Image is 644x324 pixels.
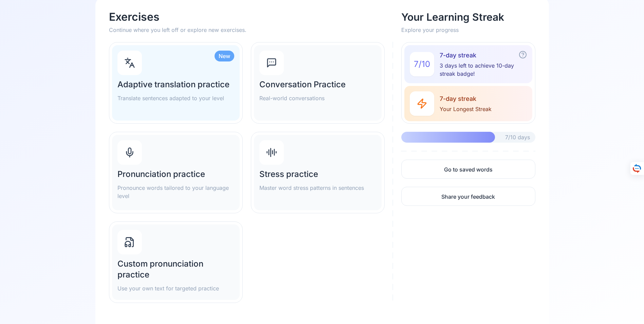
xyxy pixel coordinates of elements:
a: Stress practiceMaster word stress patterns in sentences [251,132,385,213]
a: Go to saved words [401,160,535,179]
a: NewAdaptive translation practiceTranslate sentences adapted to your level [109,42,243,124]
a: Conversation PracticeReal-world conversations [251,42,385,124]
p: Explore your progress [401,26,535,34]
span: 7/10 days [505,133,530,141]
h2: Custom pronunciation practice [117,258,234,280]
a: Custom pronunciation practiceUse your own text for targeted practice [109,221,243,303]
h2: Stress practice [259,169,376,180]
span: 3 days left to achieve 10-day streak badge! [440,61,527,78]
span: Your Longest Streak [440,105,492,113]
h2: Pronunciation practice [117,169,234,180]
h2: Conversation Practice [259,79,376,90]
div: New [215,51,234,61]
p: Pronounce words tailored to your language level [117,184,234,200]
h2: Your Learning Streak [401,11,535,23]
a: Share your feedback [401,187,535,206]
p: Continue where you left off or explore new exercises. [109,26,393,34]
span: 7 / 10 [414,59,430,70]
p: Translate sentences adapted to your level [117,94,234,102]
p: Real-world conversations [259,94,376,102]
h1: Exercises [109,11,393,23]
a: Pronunciation practicePronounce words tailored to your language level [109,132,243,213]
p: Use your own text for targeted practice [117,284,234,292]
span: 7-day streak [440,94,492,104]
span: 7-day streak [440,51,527,60]
p: Master word stress patterns in sentences [259,184,376,192]
h2: Adaptive translation practice [117,79,234,90]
